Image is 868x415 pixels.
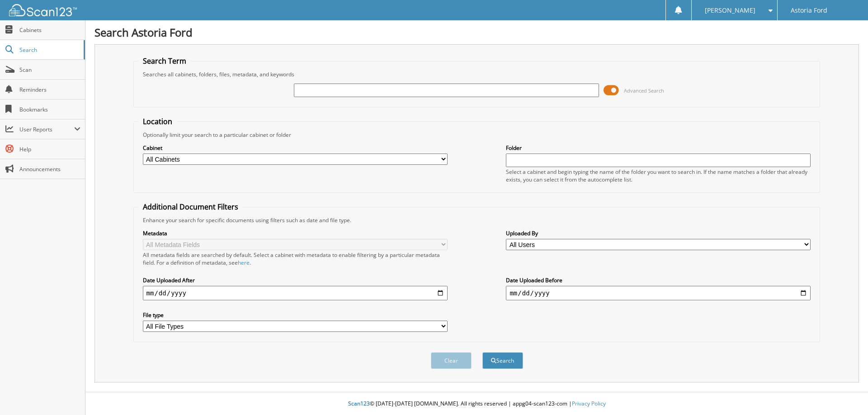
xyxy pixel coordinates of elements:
div: All metadata fields are searched by default. Select a cabinet with metadata to enable filtering b... [143,251,448,266]
input: end [506,286,811,300]
label: File type [143,311,448,319]
span: Astoria Ford [791,8,827,13]
span: Scan [19,66,80,74]
legend: Location [138,117,177,126]
label: Metadata [143,229,448,237]
label: Date Uploaded Before [506,276,811,284]
legend: Search Term [138,56,191,66]
button: Clear [431,352,472,369]
span: Bookmarks [19,106,80,113]
span: Reminders [19,86,80,93]
span: Search [19,46,79,54]
span: Scan123 [348,400,370,407]
div: Select a cabinet and begin typing the name of the folder you want to search in. If the name match... [506,168,811,183]
a: Privacy Policy [572,400,606,407]
iframe: Chat Widget [823,372,868,415]
span: Cabinets [19,26,80,34]
a: here [238,259,250,266]
input: start [143,286,448,300]
legend: Additional Document Filters [138,202,243,212]
label: Folder [506,144,811,152]
div: © [DATE]-[DATE] [DOMAIN_NAME]. All rights reserved | appg04-scan123-com | [85,393,868,415]
button: Search [482,352,523,369]
span: Advanced Search [624,87,664,94]
h1: Search Astoria Ford [94,25,859,40]
label: Date Uploaded After [143,276,448,284]
span: User Reports [19,126,74,133]
div: Enhance your search for specific documents using filters such as date and file type. [138,216,816,224]
div: Optionally limit your search to a particular cabinet or folder [138,131,816,139]
span: Help [19,145,80,153]
div: Searches all cabinets, folders, files, metadata, and keywords [138,70,816,78]
label: Uploaded By [506,229,811,237]
span: [PERSON_NAME] [705,8,755,13]
label: Cabinet [143,144,448,152]
span: Announcements [19,165,80,173]
img: scan123-logo-white.svg [9,4,77,16]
